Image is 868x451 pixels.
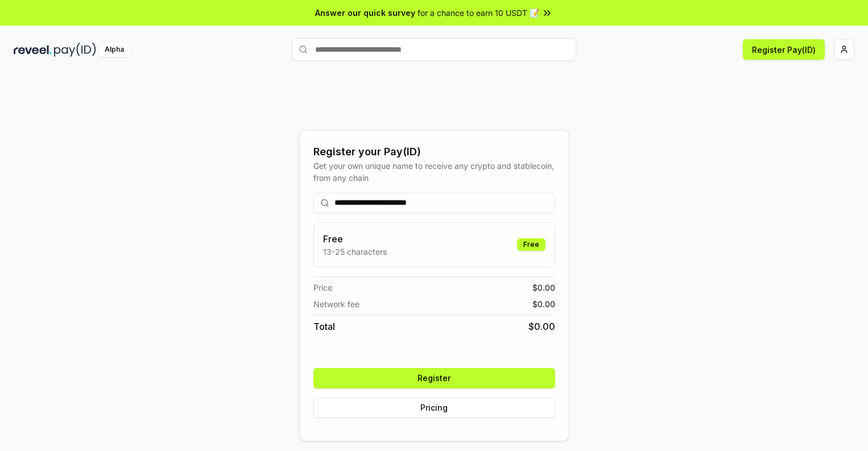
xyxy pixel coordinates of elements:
[313,160,555,184] div: Get your own unique name to receive any crypto and stablecoin, from any chain
[323,246,387,258] p: 13-25 characters
[517,238,545,251] div: Free
[313,368,555,388] button: Register
[313,282,332,293] span: Price
[315,7,415,19] span: Answer our quick survey
[313,398,555,418] button: Pricing
[313,298,359,310] span: Network fee
[313,144,555,160] div: Register your Pay(ID)
[532,282,555,293] span: $ 0.00
[54,43,96,57] img: pay_id
[528,320,555,333] span: $ 0.00
[313,320,335,333] span: Total
[98,43,130,57] div: Alpha
[418,7,539,19] span: for a chance to earn 10 USDT 📝
[532,298,555,310] span: $ 0.00
[323,232,387,246] h3: Free
[743,39,825,60] button: Register Pay(ID)
[14,43,52,57] img: reveel_dark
